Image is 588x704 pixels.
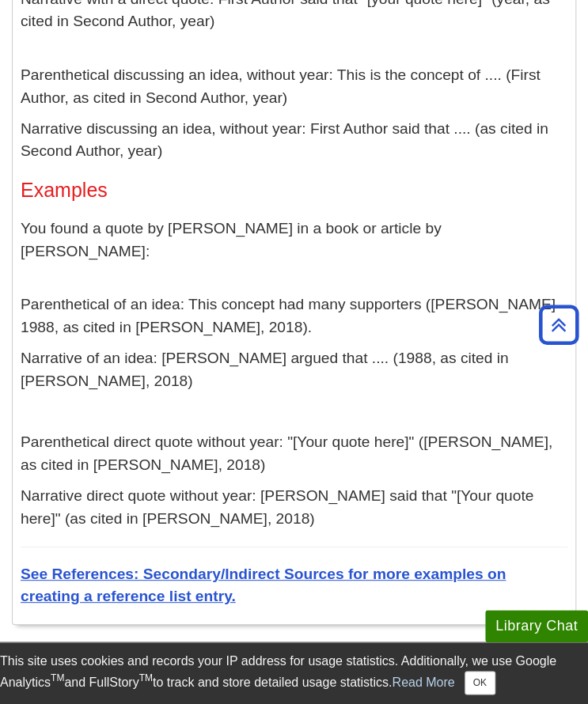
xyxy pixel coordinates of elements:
p: Narrative of an idea: [PERSON_NAME] argued that .... (1988, as cited in [PERSON_NAME], 2018) [21,347,567,393]
a: See References: Secondary/Indirect Sources for more examples on creating a reference list entry. [21,566,506,605]
button: Library Chat [485,610,588,642]
a: Read More [392,675,454,688]
p: Parenthetical of an idea: This concept had many supporters ([PERSON_NAME] 1988, as cited in [PERS... [21,293,567,339]
p: You found a quote by [PERSON_NAME] in a book or article by [PERSON_NAME]: [21,218,567,286]
sup: TM [51,672,64,683]
p: Narrative discussing an idea, without year: First Author said that .... (as cited in Second Autho... [21,118,567,164]
h3: Examples [21,179,567,202]
sup: TM [139,672,153,683]
button: Close [465,671,495,695]
a: Back to Top [533,314,584,335]
p: Parenthetical direct quote without year: "[Your quote here]" ([PERSON_NAME], as cited in [PERSON_... [21,431,567,477]
p: Parenthetical discussing an idea, without year: This is the concept of .... (First Author, as cit... [21,64,567,110]
p: Narrative direct quote without year: [PERSON_NAME] said that "[Your quote here]" (as cited in [PE... [21,485,567,531]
